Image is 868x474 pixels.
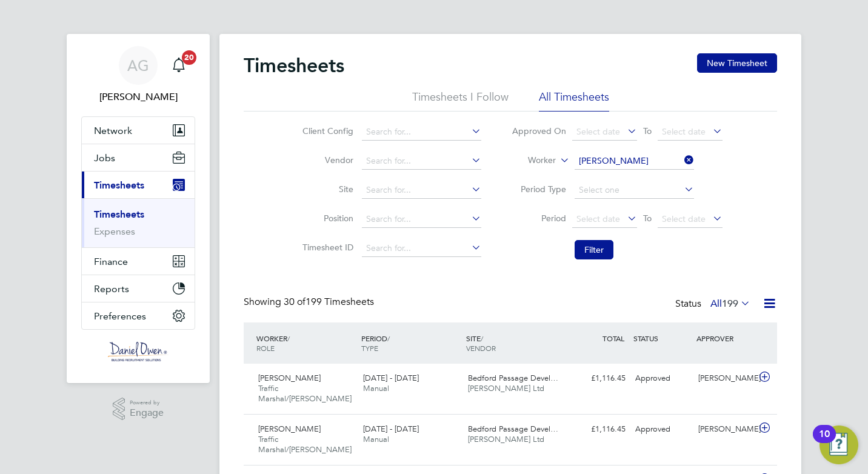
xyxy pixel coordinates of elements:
[167,46,191,85] a: 20
[94,256,128,267] span: Finance
[512,125,566,136] label: Approved On
[363,424,419,434] span: [DATE] - [DATE]
[82,144,195,171] button: Jobs
[576,126,620,137] span: Select date
[363,373,419,383] span: [DATE] - [DATE]
[258,373,321,383] span: [PERSON_NAME]
[466,343,496,353] span: VENDOR
[108,342,169,361] img: danielowen-logo-retina.png
[299,242,353,253] label: Timesheet ID
[258,424,321,434] span: [PERSON_NAME]
[284,296,374,308] span: 199 Timesheets
[244,296,376,309] div: Showing
[94,225,135,237] a: Expenses
[639,123,655,139] span: To
[630,369,693,389] div: Approved
[468,383,544,393] span: [PERSON_NAME] Ltd
[363,434,389,444] span: Manual
[82,248,195,275] button: Finance
[253,327,358,359] div: WORKER
[82,275,195,302] button: Reports
[94,310,146,322] span: Preferences
[693,327,756,349] div: APPROVER
[258,383,352,404] span: Traffic Marshal/[PERSON_NAME]
[575,240,613,259] button: Filter
[284,296,305,308] span: 30 of
[113,398,164,421] a: Powered byEngage
[81,46,195,104] a: AG[PERSON_NAME]
[463,327,568,359] div: SITE
[94,209,144,220] a: Timesheets
[130,408,164,418] span: Engage
[130,398,164,408] span: Powered by
[182,50,196,65] span: 20
[639,210,655,226] span: To
[662,213,706,224] span: Select date
[481,333,483,343] span: /
[299,155,353,165] label: Vendor
[81,342,195,361] a: Go to home page
[94,125,132,136] span: Network
[387,333,390,343] span: /
[358,327,463,359] div: PERIOD
[67,34,210,383] nav: Main navigation
[94,179,144,191] span: Timesheets
[512,213,566,224] label: Period
[630,419,693,439] div: Approved
[662,126,706,137] span: Select date
[258,434,352,455] span: Traffic Marshal/[PERSON_NAME]
[512,184,566,195] label: Period Type
[697,53,777,73] button: New Timesheet
[82,198,195,247] div: Timesheets
[468,424,558,434] span: Bedford Passage Devel…
[820,426,858,464] button: Open Resource Center, 10 new notifications
[362,211,481,228] input: Search for...
[722,298,738,310] span: 199
[575,182,694,199] input: Select one
[501,155,556,167] label: Worker
[675,296,753,313] div: Status
[94,152,115,164] span: Jobs
[693,369,756,389] div: [PERSON_NAME]
[575,153,694,170] input: Search for...
[299,184,353,195] label: Site
[630,327,693,349] div: STATUS
[567,369,630,389] div: £1,116.45
[127,58,149,73] span: AG
[819,434,830,450] div: 10
[82,302,195,329] button: Preferences
[412,90,509,112] li: Timesheets I Follow
[361,343,378,353] span: TYPE
[82,117,195,144] button: Network
[693,419,756,439] div: [PERSON_NAME]
[468,373,558,383] span: Bedford Passage Devel…
[299,213,353,224] label: Position
[710,298,750,310] label: All
[363,383,389,393] span: Manual
[81,90,195,104] span: Amy Garcia
[244,53,344,78] h2: Timesheets
[362,124,481,141] input: Search for...
[603,333,624,343] span: TOTAL
[94,283,129,295] span: Reports
[82,172,195,198] button: Timesheets
[362,153,481,170] input: Search for...
[576,213,620,224] span: Select date
[539,90,609,112] li: All Timesheets
[299,125,353,136] label: Client Config
[362,182,481,199] input: Search for...
[567,419,630,439] div: £1,116.45
[468,434,544,444] span: [PERSON_NAME] Ltd
[362,240,481,257] input: Search for...
[287,333,290,343] span: /
[256,343,275,353] span: ROLE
